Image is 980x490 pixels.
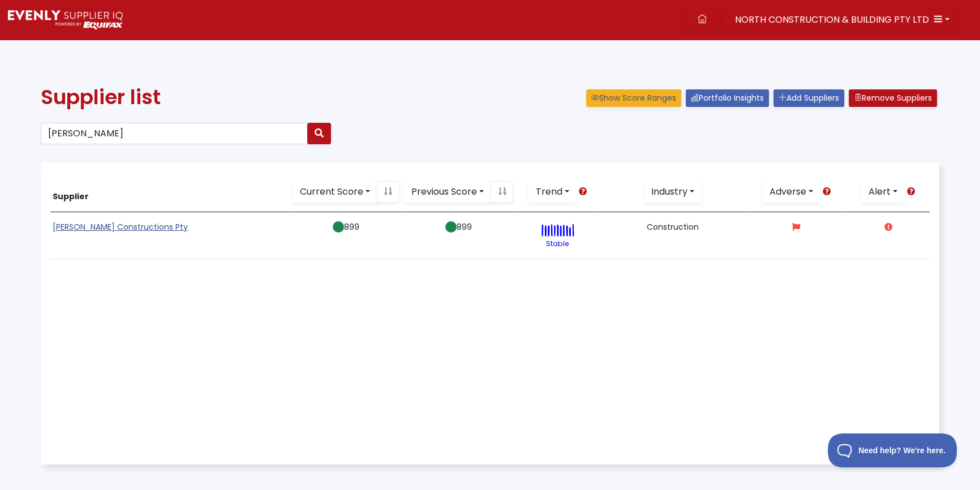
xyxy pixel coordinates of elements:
[50,172,290,212] th: Supplier
[861,181,905,203] a: Alert
[491,181,513,203] a: Sort By Ascending Score
[541,223,574,237] img: stable.75ddb8f0.svg
[723,9,957,31] button: NORTH CONSTRUCTION & BUILDING PTY LTD
[457,221,472,233] span: 899
[586,89,681,107] button: Show Score Ranges
[686,89,769,107] a: Portfolio Insights
[377,181,399,203] a: Sort By Ascending Score
[8,10,123,29] img: Supply Predict
[599,212,746,259] td: Construction
[53,221,188,233] a: [PERSON_NAME] Constructions Pty
[293,181,377,203] a: Current Score
[644,181,702,203] a: Industry
[404,181,513,203] div: Button group with nested dropdown
[828,433,957,467] iframe: Toggle Customer Support
[528,181,577,203] a: Trend
[762,181,820,203] a: Adverse
[41,123,308,144] input: Search your supplier list
[849,89,937,107] button: Remove Suppliers
[404,181,491,203] a: Previous Score
[293,181,399,203] div: Button group with nested dropdown
[41,83,161,111] span: Supplier list
[344,221,359,233] span: 899
[735,13,929,26] span: NORTH CONSTRUCTION & BUILDING PTY LTD
[773,89,844,107] a: Add Suppliers
[546,239,569,248] small: Stable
